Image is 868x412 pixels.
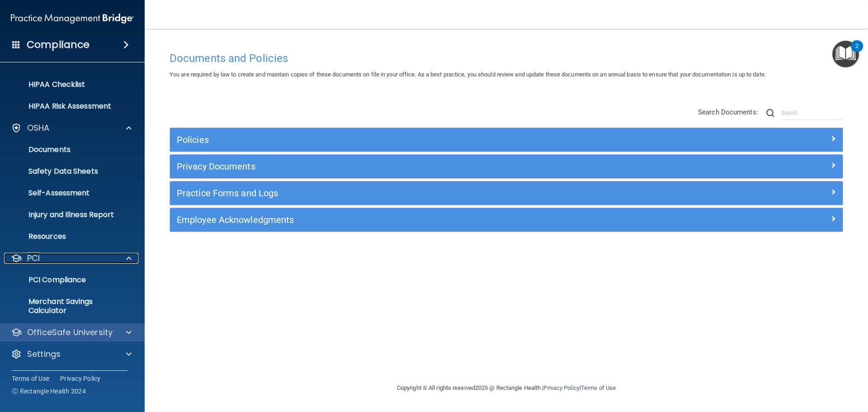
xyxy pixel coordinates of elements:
p: OfficeSafe University [27,327,113,338]
input: Search [781,106,843,120]
h5: Policies [177,135,668,145]
span: You are required by law to create and maintain copies of these documents on file in your office. ... [170,71,766,78]
span: Search Documents: [698,108,758,116]
a: Terms of Use [581,384,616,391]
p: Resources [6,232,129,241]
a: Privacy Policy [60,374,101,383]
a: Terms of Use [12,374,49,383]
p: OSHA [27,123,50,133]
p: HIPAA Checklist [6,80,129,89]
img: PMB logo [11,9,134,28]
p: Injury and Illness Report [6,210,129,219]
h5: Privacy Documents [177,161,668,171]
a: Practice Forms and Logs [177,186,836,200]
a: Policies [177,133,836,147]
h5: Practice Forms and Logs [177,188,668,198]
a: Employee Acknowledgments [177,213,836,227]
p: Merchant Savings Calculator [6,297,129,315]
button: Open Resource Center, 2 new notifications [832,41,859,67]
p: HIPAA Risk Assessment [6,102,129,111]
div: Copyright © All rights reserved 2025 @ Rectangle Health | | [341,374,671,403]
a: OSHA [11,123,132,133]
a: Privacy Documents [177,159,836,174]
h4: Documents and Policies [170,52,843,64]
img: ic-search.3b580494.png [766,109,774,117]
a: Settings [11,349,132,360]
a: Privacy Policy [543,384,579,391]
p: PCI Compliance [6,275,129,284]
p: Safety Data Sheets [6,167,129,176]
p: PCI [27,253,40,264]
h4: Compliance [27,38,90,51]
h5: Employee Acknowledgments [177,215,668,225]
div: 2 [855,46,859,58]
p: Documents [6,145,129,154]
p: Self-Assessment [6,189,129,198]
a: PCI [11,253,132,264]
p: Settings [27,349,61,360]
iframe: Drift Widget Chat Controller [712,348,857,384]
a: OfficeSafe University [11,327,132,338]
span: Ⓒ Rectangle Health 2024 [12,387,86,396]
